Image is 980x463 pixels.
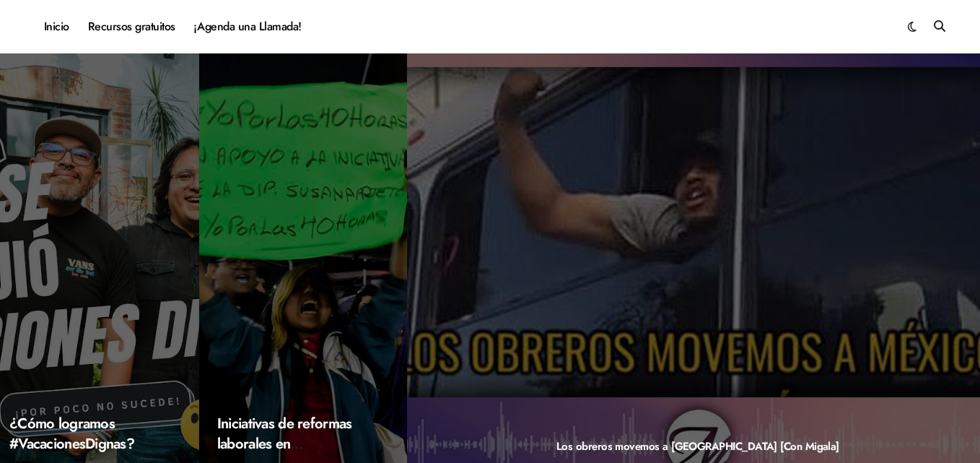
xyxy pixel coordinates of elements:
a: Los obreros movemos a [GEOGRAPHIC_DATA] [Con Migala] [556,438,839,454]
a: ¡Agenda una Llamada! [185,7,311,46]
a: ¿Cómo logramos #VacacionesDignas? [9,413,134,454]
a: Inicio [35,7,79,46]
a: Recursos gratuitos [79,7,185,46]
